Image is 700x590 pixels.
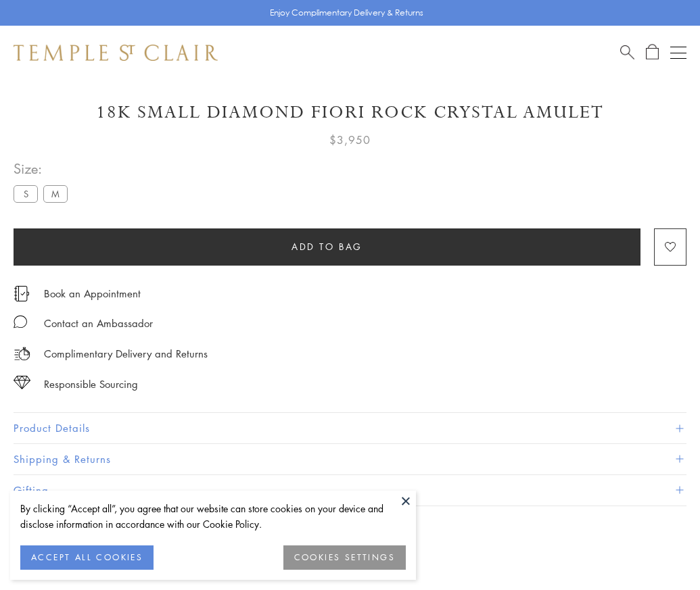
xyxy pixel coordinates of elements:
button: Shipping & Returns [14,444,686,474]
button: Add to bag [14,228,640,266]
label: S [14,185,38,202]
span: Size: [14,157,73,180]
p: Enjoy Complimentary Delivery & Returns [270,6,423,20]
img: icon_appointment.svg [14,286,30,301]
span: $3,950 [329,131,371,149]
h1: 18K Small Diamond Fiori Rock Crystal Amulet [14,101,686,124]
span: Add to bag [291,239,363,254]
button: Gifting [14,475,686,506]
a: Open Shopping Bag [646,44,659,61]
img: Temple St. Clair [14,45,218,61]
img: MessageIcon-01_2.svg [14,315,27,328]
button: Product Details [14,413,686,443]
div: By clicking “Accept all”, you agree that our website can store cookies on your device and disclos... [20,501,406,532]
img: icon_delivery.svg [14,345,30,362]
div: Responsible Sourcing [44,376,138,393]
a: Search [620,44,634,61]
button: COOKIES SETTINGS [283,545,406,570]
img: icon_sourcing.svg [14,376,30,389]
p: Complimentary Delivery and Returns [44,345,208,362]
label: M [43,185,68,202]
button: Open navigation [670,45,686,61]
button: ACCEPT ALL COOKIES [20,545,154,570]
div: Contact an Ambassador [44,315,153,332]
a: Book an Appointment [44,286,141,301]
